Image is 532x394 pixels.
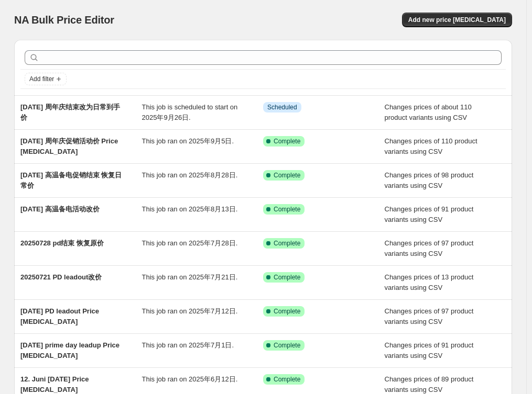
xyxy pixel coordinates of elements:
[274,137,300,145] span: Complete
[267,103,297,111] span: Scheduled
[142,205,238,213] span: This job ran on 2025年8月13日.
[20,341,120,359] span: [DATE] prime day leadup Price [MEDICAL_DATA]
[385,341,474,359] span: Changes prices of 91 product variants using CSV
[274,273,300,282] span: Complete
[385,239,474,257] span: Changes prices of 97 product variants using CSV
[142,307,238,315] span: This job ran on 2025年7月12日.
[20,171,122,189] span: [DATE] 高温备电促销结束 恢复日常价
[385,103,472,121] span: Changes prices of about 110 product variants using CSV
[142,171,238,179] span: This job ran on 2025年8月28日.
[385,171,474,189] span: Changes prices of 98 product variants using CSV
[14,14,114,26] span: NA Bulk Price Editor
[274,205,300,213] span: Complete
[20,273,102,281] span: 20250721 PD leadout改价
[20,137,118,155] span: [DATE] 周年庆促销活动价 Price [MEDICAL_DATA]
[142,341,234,349] span: This job ran on 2025年7月1日.
[25,73,67,85] button: Add filter
[274,341,300,350] span: Complete
[385,205,474,223] span: Changes prices of 91 product variants using CSV
[274,239,300,247] span: Complete
[385,137,477,155] span: Changes prices of 110 product variants using CSV
[274,307,300,316] span: Complete
[20,307,99,325] span: [DATE] PD leadout Price [MEDICAL_DATA]
[274,171,300,179] span: Complete
[142,103,238,121] span: This job is scheduled to start on 2025年9月26日.
[29,75,54,83] span: Add filter
[385,375,474,393] span: Changes prices of 89 product variants using CSV
[142,137,234,145] span: This job ran on 2025年9月5日.
[274,375,300,384] span: Complete
[142,239,238,247] span: This job ran on 2025年7月28日.
[385,307,474,325] span: Changes prices of 97 product variants using CSV
[385,273,474,291] span: Changes prices of 13 product variants using CSV
[20,205,100,213] span: [DATE] 高温备电活动改价
[20,103,120,121] span: [DATE] 周年庆结束改为日常到手价
[20,375,89,393] span: 12. Juni [DATE] Price [MEDICAL_DATA]
[20,239,104,247] span: 20250728 pd结束 恢复原价
[402,13,512,27] button: Add new price [MEDICAL_DATA]
[142,273,238,281] span: This job ran on 2025年7月21日.
[408,16,506,24] span: Add new price [MEDICAL_DATA]
[142,375,238,383] span: This job ran on 2025年6月12日.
